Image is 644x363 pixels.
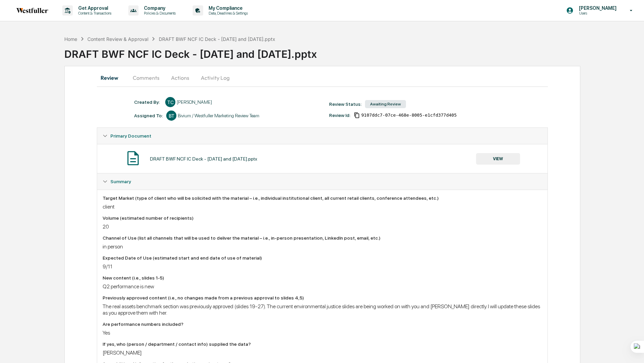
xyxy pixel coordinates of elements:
div: Are performance numbers included? [103,321,542,327]
div: If yes, who (person / department / contact info) supplied the data? [103,341,542,347]
div: Primary Document [97,144,547,173]
div: 20 [103,223,542,230]
div: Yes [103,330,542,336]
button: Activity Log [195,70,235,86]
p: My Compliance [203,5,251,11]
div: Target Market (type of client who will be solicited with the material – i.e., individual institut... [103,195,542,201]
span: Summary [110,179,131,184]
div: Channel of Use (list all channels that will be used to deliver the material – i.e., in-person pre... [103,235,542,241]
div: Review Id: [329,113,350,118]
div: Primary Document [97,128,547,144]
span: Copy Id [354,112,360,118]
div: Q2 performance is new [103,283,542,290]
span: Primary Document [110,133,151,139]
button: VIEW [476,153,520,165]
div: Bivium / Westfuller Marketing Review Team [178,113,259,118]
div: secondary tabs example [97,70,548,86]
span: Pylon [67,37,82,42]
img: Document Icon [125,150,142,167]
div: Awaiting Review [365,100,406,108]
div: DRAFT BWF NCF IC Deck - [DATE] and [DATE].pptx [64,43,644,60]
div: Summary [97,173,547,190]
div: BT [166,111,176,121]
p: [PERSON_NAME] [574,5,620,11]
div: Previously approved content (i.e., no changes made from a previous approval to slides 4,5) [103,295,542,300]
p: Get Approval [73,5,115,11]
div: TC [165,97,175,107]
div: Created By: ‎ ‎ [134,99,162,105]
img: logo [16,8,49,13]
div: The real assets benchmark section was previously approved (slides 19-27). The current environment... [103,303,542,316]
p: Content & Transactions [73,11,115,16]
a: Powered byPylon [48,37,82,42]
div: Review Status: [329,101,362,107]
div: [PERSON_NAME] [177,99,212,105]
button: Review [97,70,127,86]
p: Users [574,11,620,16]
div: client [103,203,542,210]
div: 9/11 [103,263,542,270]
div: Expected Date of Use (estimated start and end date of use of material) [103,255,542,261]
div: DRAFT BWF NCF IC Deck - [DATE] and [DATE].pptx [159,36,275,42]
div: Volume (estimated number of recipients) [103,215,542,221]
div: Home [64,36,77,42]
button: Comments [127,70,165,86]
p: Data, Deadlines & Settings [203,11,251,16]
div: New content (i.e., slides 1-5) [103,275,542,281]
button: Actions [165,70,195,86]
span: 9107ddc7-07ce-468e-8005-e1cfd377d405 [361,113,457,118]
div: [PERSON_NAME] [103,349,542,356]
p: Company [138,5,179,11]
div: DRAFT BWF NCF IC Deck - [DATE] and [DATE].pptx [150,156,257,162]
div: Content Review & Approval [87,36,148,42]
div: Assigned To: [134,113,163,118]
div: in person [103,243,542,250]
p: Policies & Documents [138,11,179,16]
